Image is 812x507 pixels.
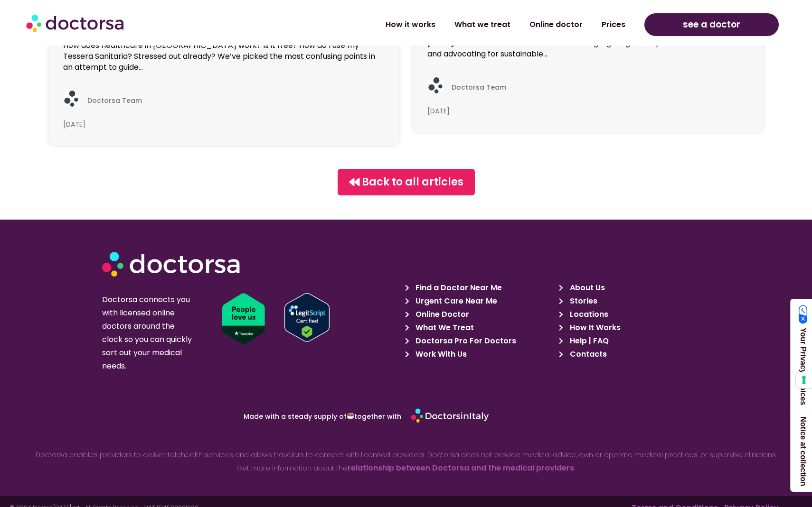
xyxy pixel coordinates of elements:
a: Verify LegitScript Approval for www.doctorsa.com [284,293,411,342]
span: About Us [567,281,605,295]
a: Stories [559,295,708,308]
p: How does healthcare in [GEOGRAPHIC_DATA] work? Is it free? How do I use my Tessera Sanitaria? Str... [63,40,385,73]
a: Urgent Care Near Me [405,295,554,308]
span: Back to all articles [362,175,463,190]
a: How it works [376,14,445,36]
img: Verify Approval for www.doctorsa.com [284,293,330,342]
strong: . [574,463,576,473]
a: Help | FAQ [559,334,708,348]
a: About Us [559,281,708,295]
span: [DATE] [427,104,450,118]
a: Online Doctor [405,308,554,321]
a: Back to all articles [338,169,475,195]
nav: Menu [212,14,635,36]
span: [DATE] [63,118,85,131]
button: Your consent preferences for tracking technologies [796,372,812,388]
span: How It Works [567,321,621,334]
span: Urgent Care Near Me [413,295,497,308]
h5: Doctorsa Team [87,93,385,108]
span: Online Doctor [413,308,469,321]
span: Doctorsa Pro For Doctors [413,334,516,348]
a: Contacts [559,348,708,361]
a: Find a Doctor Near Me [405,281,554,295]
span: Help | FAQ [567,334,609,348]
a: Online doctor [520,14,592,36]
span: What We Treat [413,321,474,334]
span: Stories [567,295,597,308]
p: Doctorsa connects you with licensed online doctors around the clock so you can quickly sort out y... [102,293,196,373]
img: California Consumer Privacy Act (CCPA) Opt-Out Icon [799,305,808,324]
span: Contacts [567,348,607,361]
span: see a doctor [683,17,740,32]
span: Find a Doctor Near Me [413,281,502,295]
a: Doctorsa Pro For Doctors [405,334,554,348]
a: How It Works [559,321,708,334]
a: relationship between Doctorsa and the medical providers [348,462,574,473]
a: see a doctor [644,13,779,36]
a: Locations [559,308,708,321]
p: Doctorsa enables providers to deliver telehealth services and allows travelers to connect with li... [29,448,784,475]
span: Locations [567,308,608,321]
a: Prices [592,14,635,36]
p: Made with a steady supply of together with [151,413,401,420]
h5: Doctorsa Team [452,80,749,95]
a: What We Treat [405,321,554,334]
a: What we treat [445,14,520,36]
span: Work With Us [413,348,467,361]
img: ☕ [347,413,354,419]
a: Work With Us [405,348,554,361]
